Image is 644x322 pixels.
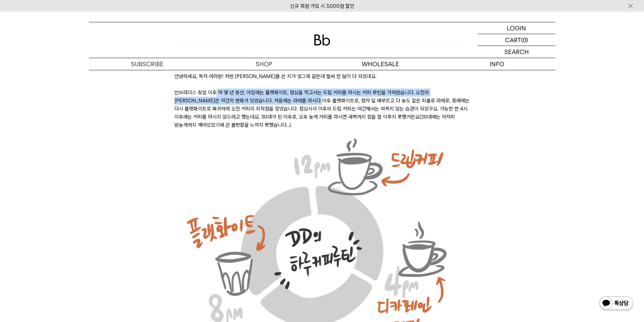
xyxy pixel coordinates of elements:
[314,34,330,46] img: 로고
[322,58,439,70] p: WHOLESALE
[478,34,555,46] a: CART (0)
[174,89,470,129] p: 빈브라더스 창업 이후 약 몇 년 동안, 아침에는 플랫화이트, 점심을 먹고서는 드립 커피를 마시는 커피 루틴을 가져왔습니다. 오전의 [PERSON_NAME]은 약간의 변화가 있...
[507,22,526,34] p: LOGIN
[206,58,322,70] a: SHOP
[439,58,555,70] p: INFO
[504,46,529,58] p: SEARCH
[478,22,555,34] a: LOGIN
[599,296,634,312] img: 카카오톡 채널 1:1 채팅 버튼
[505,34,521,46] p: CART
[174,72,470,80] p: 안녕하세요, 독자 여러분! 저번 [PERSON_NAME]를 쓴 지가 엊그제 같은데 벌써 한 달이 다 되었네요.
[89,58,206,70] a: SUBSCRIBE
[290,3,354,9] a: 신규 회원 가입 시 3,000원 할인
[521,34,528,46] p: (0)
